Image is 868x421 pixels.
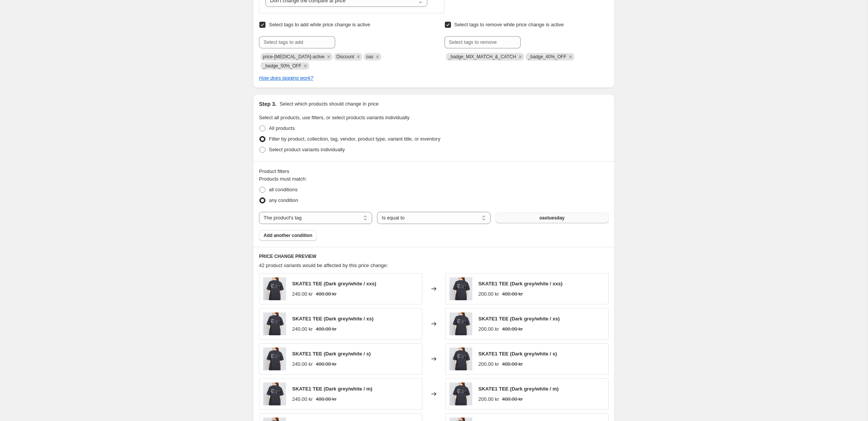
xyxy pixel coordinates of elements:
span: all conditions [269,187,297,192]
button: Remove _badge_50%_OFF [302,62,309,69]
span: Filter by product, collection, tag, vendor, product type, variant title, or inventory [269,136,440,142]
img: 2401120830_PLANETNUSA6234_80x.jpg [263,383,286,405]
div: 240.00 kr [292,290,313,298]
img: 2401120830_PLANETNUSA6234_80x.jpg [263,277,286,300]
strike: 400.00 kr [502,290,523,298]
span: SKATE1 TEE (Dark grey/white / xs) [478,316,560,322]
strike: 400.00 kr [316,360,336,368]
strike: 400.00 kr [316,290,336,298]
strike: 400.00 kr [502,395,523,403]
h6: PRICE CHANGE PREVIEW [259,253,609,259]
span: SKATE1 TEE (Dark grey/white / m) [292,386,372,392]
span: 42 product variants would be affected by this price change: [259,263,388,268]
button: oastuesday [496,213,609,223]
button: Remove oas [374,53,381,60]
img: 2401120830_PLANETNUSA6234_80x.jpg [449,383,472,405]
img: 2401120830_PLANETNUSA6234_80x.jpg [263,347,286,370]
div: 240.00 kr [292,395,313,403]
span: Add another condition [264,232,312,239]
span: Discount [336,54,354,59]
span: SKATE1 TEE (Dark grey/white / s) [292,351,371,357]
div: 200.00 kr [478,325,499,333]
h2: Step 3. [259,100,277,108]
span: SKATE1 TEE (Dark grey/white / xs) [292,316,374,322]
img: 2401120830_PLANETNUSA6234_80x.jpg [449,312,472,335]
span: Select tags to add while price change is active [269,22,370,27]
a: How does tagging work? [259,75,313,81]
input: Select tags to add [259,36,335,48]
span: SKATE1 TEE (Dark grey/white / m) [478,386,559,392]
button: Remove price-change-job-active [325,53,332,60]
strike: 400.00 kr [316,395,336,403]
img: 2401120830_PLANETNUSA6234_80x.jpg [263,312,286,335]
button: Remove _badge_40%_OFF [567,53,574,60]
span: _badge_50%_OFF [263,63,301,69]
span: oastuesday [539,215,564,221]
span: SKATE1 TEE (Dark grey/white / xxs) [292,281,376,287]
span: Products must match: [259,176,307,182]
button: Remove Discount [355,53,362,60]
div: 200.00 kr [478,360,499,368]
span: Select tags to remove while price change is active [454,22,564,27]
button: Remove _badge_MIX_MATCH_&_CATCH [517,53,524,60]
input: Select tags to remove [444,36,521,48]
span: _badge_MIX_MATCH_&_CATCH [448,54,516,59]
span: All products [269,125,295,131]
span: _badge_40%_OFF [528,54,566,59]
strike: 400.00 kr [502,325,523,333]
span: SKATE1 TEE (Dark grey/white / s) [478,351,557,357]
strike: 400.00 kr [502,360,523,368]
span: Select product variants individually [269,147,345,152]
span: Select all products, use filters, or select products variants individually [259,115,409,120]
span: price-change-job-active [263,54,325,59]
strike: 400.00 kr [316,325,336,333]
button: Add another condition [259,230,317,241]
span: any condition [269,197,298,203]
div: 240.00 kr [292,360,313,368]
div: 200.00 kr [478,395,499,403]
div: 200.00 kr [478,290,499,298]
img: 2401120830_PLANETNUSA6234_80x.jpg [449,347,472,370]
div: 240.00 kr [292,325,313,333]
div: Product filters [259,168,609,175]
img: 2401120830_PLANETNUSA6234_80x.jpg [449,277,472,300]
span: SKATE1 TEE (Dark grey/white / xxs) [478,281,563,287]
p: Select which products should change in price [280,100,379,108]
span: oas [366,54,373,59]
